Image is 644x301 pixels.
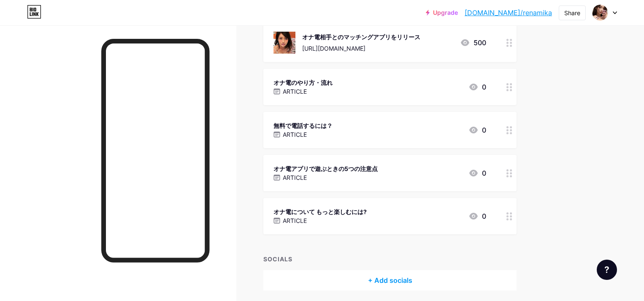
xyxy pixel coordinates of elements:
div: オナ電アプリで遊ぶときの5つの注意点 [273,164,378,173]
a: [DOMAIN_NAME]/renamika [465,8,552,18]
a: Upgrade [426,9,458,16]
img: renamika [592,5,608,21]
div: 0 [468,168,486,178]
div: [URL][DOMAIN_NAME] [302,44,420,53]
div: 0 [468,211,486,221]
div: Share [564,8,580,17]
p: ARTICLE [283,130,307,139]
p: ARTICLE [283,173,307,182]
div: 500 [460,38,486,48]
div: 無料で電話するには？ [273,121,333,130]
div: 0 [468,125,486,135]
div: オナ電について もっと楽しむには? [273,207,367,216]
img: オナ電相手とのマッチングアプリをリリース [273,32,295,54]
p: ARTICLE [283,87,307,96]
div: SOCIALS [263,255,517,263]
p: ARTICLE [283,216,307,225]
div: 0 [468,82,486,92]
div: + Add socials [263,270,517,290]
div: オナ電相手とのマッチングアプリをリリース [302,33,420,41]
div: オナ電のやり方・流れ [273,78,333,87]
